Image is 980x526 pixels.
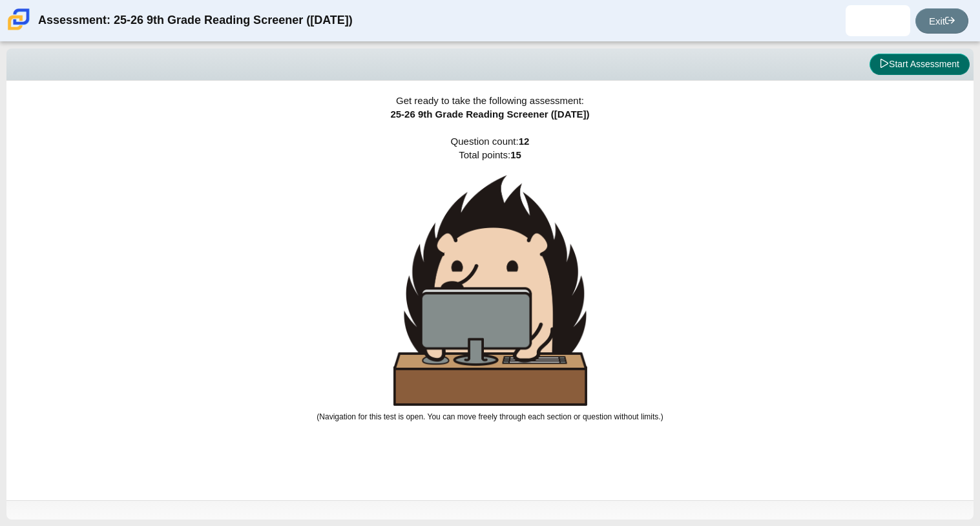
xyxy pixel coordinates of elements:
div: Assessment: 25-26 9th Grade Reading Screener ([DATE]) [38,5,353,36]
small: (Navigation for this test is open. You can move freely through each section or question without l... [317,412,663,421]
b: 15 [510,149,521,160]
img: Carmen School of Science & Technology [5,6,32,33]
span: 25-26 9th Grade Reading Screener ([DATE]) [390,109,589,120]
a: Exit [915,8,968,34]
a: Carmen School of Science & Technology [5,24,32,35]
b: 12 [519,136,530,147]
span: Question count: Total points: [317,136,663,421]
button: Start Assessment [870,54,970,76]
img: hedgehog-behind-computer-large.png [393,175,587,406]
img: jorge.matagonzalez.jUF4cy [868,10,888,31]
span: Get ready to take the following assessment: [396,95,584,106]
